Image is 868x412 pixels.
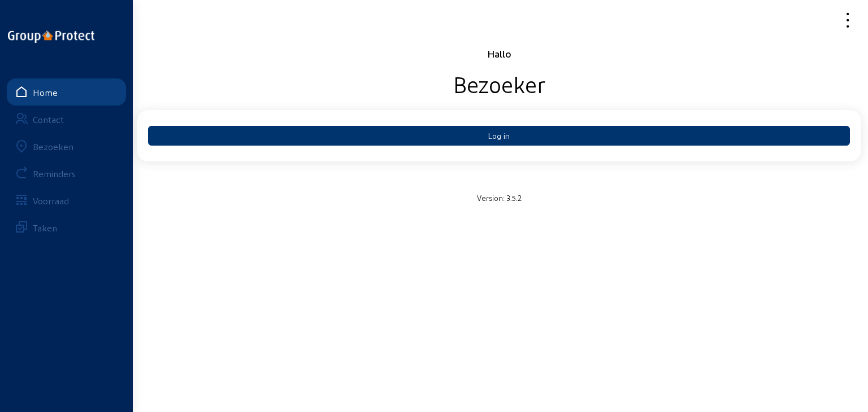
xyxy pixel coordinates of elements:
[7,133,126,160] a: Bezoeken
[7,187,126,214] a: Voorraad
[7,106,126,133] a: Contact
[137,47,861,60] div: Hallo
[33,222,57,233] div: Taken
[33,114,64,125] div: Contact
[7,78,126,106] a: Home
[137,69,861,98] div: Bezoeker
[8,30,94,43] img: logo-oneline.png
[33,141,73,152] div: Bezoeken
[7,160,126,187] a: Reminders
[7,214,126,241] a: Taken
[148,126,850,146] button: Log in
[477,193,522,202] small: Version: 3.5.2
[33,168,76,179] div: Reminders
[33,195,69,206] div: Voorraad
[33,87,58,98] div: Home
